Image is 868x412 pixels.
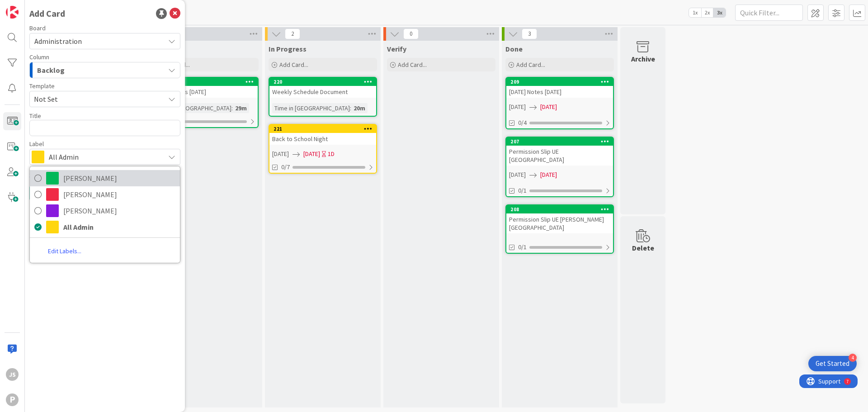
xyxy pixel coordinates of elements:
[269,124,377,174] a: 221Back to School Night[DATE][DATE]1D0/7
[689,8,701,17] span: 1x
[506,86,613,98] div: [DATE] Notes [DATE]
[506,146,613,166] div: Permission Slip UE [GEOGRAPHIC_DATA]
[151,78,258,98] div: 219[DATE] Notes [DATE]
[29,141,44,147] span: Label
[29,54,49,60] span: Column
[269,77,377,117] a: 220Weekly Schedule DocumentTime in [GEOGRAPHIC_DATA]:20m
[47,4,49,11] div: 7
[231,103,233,113] span: :
[701,8,713,17] span: 2x
[63,204,175,218] span: [PERSON_NAME]
[631,53,655,64] div: Archive
[37,64,65,76] span: Backlog
[29,112,41,120] label: Title
[510,138,613,145] div: 207
[63,171,175,185] span: [PERSON_NAME]
[30,219,180,235] a: All Admin
[29,7,65,20] div: Add Card
[505,44,523,53] span: Done
[506,78,613,98] div: 209[DATE] Notes [DATE]
[30,243,99,259] a: Edit Labels...
[506,213,613,233] div: Permission Slip UE [PERSON_NAME][GEOGRAPHIC_DATA]
[6,393,19,406] div: P
[509,170,526,180] span: [DATE]
[505,77,614,129] a: 209[DATE] Notes [DATE][DATE][DATE]0/4
[506,205,613,213] div: 208
[29,62,180,78] button: Backlog
[540,102,557,112] span: [DATE]
[632,242,654,253] div: Delete
[151,86,258,98] div: [DATE] Notes [DATE]
[279,61,308,69] span: Add Card...
[403,28,419,39] span: 0
[63,220,175,234] span: All Admin
[269,78,376,86] div: 220
[274,79,376,85] div: 220
[269,86,376,98] div: Weekly Schedule Document
[29,83,55,89] span: Template
[510,79,613,85] div: 209
[516,61,545,69] span: Add Card...
[155,79,258,85] div: 219
[34,37,82,46] span: Administration
[518,242,527,252] span: 0/1
[233,103,249,113] div: 29m
[506,205,613,233] div: 208Permission Slip UE [PERSON_NAME][GEOGRAPHIC_DATA]
[269,44,307,53] span: In Progress
[518,118,527,128] span: 0/4
[540,170,557,180] span: [DATE]
[19,1,41,12] span: Support
[6,6,19,19] img: Visit kanbanzone.com
[30,203,180,219] a: [PERSON_NAME]
[34,93,158,105] span: Not Set
[387,44,406,53] span: Verify
[505,137,614,197] a: 207Permission Slip UE [GEOGRAPHIC_DATA][DATE][DATE]0/1
[285,28,300,39] span: 2
[351,103,368,113] div: 20m
[522,28,537,39] span: 3
[63,188,175,201] span: [PERSON_NAME]
[735,5,803,21] input: Quick Filter...
[154,103,231,113] div: Time in [GEOGRAPHIC_DATA]
[849,354,857,362] div: 4
[30,170,180,186] a: [PERSON_NAME]
[6,368,19,381] div: JS
[269,125,376,145] div: 221Back to School Night
[808,356,857,371] div: Open Get Started checklist, remaining modules: 4
[281,162,290,172] span: 0/7
[398,61,427,69] span: Add Card...
[269,125,376,133] div: 221
[269,133,376,145] div: Back to School Night
[506,78,613,86] div: 209
[272,149,289,159] span: [DATE]
[272,103,350,113] div: Time in [GEOGRAPHIC_DATA]
[506,137,613,166] div: 207Permission Slip UE [GEOGRAPHIC_DATA]
[29,25,46,31] span: Board
[274,126,376,132] div: 221
[30,186,180,203] a: [PERSON_NAME]
[350,103,351,113] span: :
[150,77,259,128] a: 219[DATE] Notes [DATE]Time in [GEOGRAPHIC_DATA]:29m0/2
[505,204,614,254] a: 208Permission Slip UE [PERSON_NAME][GEOGRAPHIC_DATA]0/1
[713,8,726,17] span: 3x
[151,78,258,86] div: 219
[816,359,849,368] div: Get Started
[510,206,613,213] div: 208
[506,137,613,146] div: 207
[518,186,527,195] span: 0/1
[328,149,335,159] div: 1D
[49,151,160,163] span: All Admin
[509,102,526,112] span: [DATE]
[303,149,320,159] span: [DATE]
[269,78,376,98] div: 220Weekly Schedule Document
